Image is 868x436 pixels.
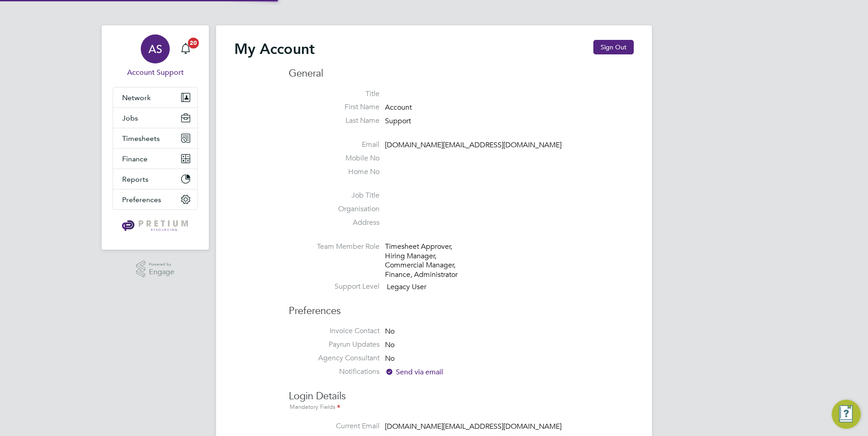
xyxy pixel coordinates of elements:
label: Team Member Role [289,242,380,252]
h2: My Account [234,40,315,58]
span: Account [385,103,412,112]
label: Mobile No [289,154,380,163]
span: Legacy User [387,282,426,291]
label: First Name [289,102,380,112]
span: Reports [122,175,148,184]
h3: Preferences [289,296,634,318]
label: Email [289,140,380,150]
a: Powered byEngage [136,261,175,278]
span: Account Support [113,67,198,78]
label: Home No [289,167,380,177]
nav: Main navigation [102,25,209,250]
a: ASAccount Support [113,34,198,78]
button: Reports [113,169,197,189]
label: Invoice Contact [289,326,380,336]
img: pretium-logo-retina.png [119,219,191,233]
span: Support [385,116,411,126]
span: Network [122,93,151,102]
span: Engage [149,268,174,276]
label: Payrun Updates [289,340,380,349]
label: Notifications [289,367,380,377]
button: Finance [113,149,197,169]
label: Job Title [289,191,380,200]
span: Jobs [122,114,138,122]
button: Jobs [113,108,197,128]
span: Preferences [122,195,161,204]
label: Organisation [289,204,380,214]
label: Address [289,218,380,228]
div: Timesheet Approver, Hiring Manager, Commercial Manager, Finance, Administrator [385,242,471,280]
label: Last Name [289,116,380,126]
span: Powered by [149,261,174,268]
label: Agency Consultant [289,354,380,363]
a: 20 [177,34,195,63]
span: Send via email [385,368,443,377]
span: Timesheets [122,134,160,143]
button: Timesheets [113,128,197,148]
div: Mandatory Fields [289,402,634,412]
button: Engage Resource Center [832,400,861,429]
a: Go to home page [113,219,198,233]
h3: General [289,67,634,80]
span: Finance [122,155,148,163]
button: Sign Out [593,40,634,54]
span: 20 [188,38,199,48]
span: No [385,327,395,336]
span: AS [148,43,162,55]
span: [DOMAIN_NAME][EMAIL_ADDRESS][DOMAIN_NAME] [385,140,562,150]
label: Title [289,89,380,99]
span: No [385,340,395,349]
h3: Login Details [289,381,634,413]
button: Preferences [113,189,197,209]
span: No [385,354,395,363]
label: Support Level [289,282,380,291]
label: Current Email [289,421,380,431]
button: Network [113,87,197,107]
span: [DOMAIN_NAME][EMAIL_ADDRESS][DOMAIN_NAME] [385,422,562,431]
